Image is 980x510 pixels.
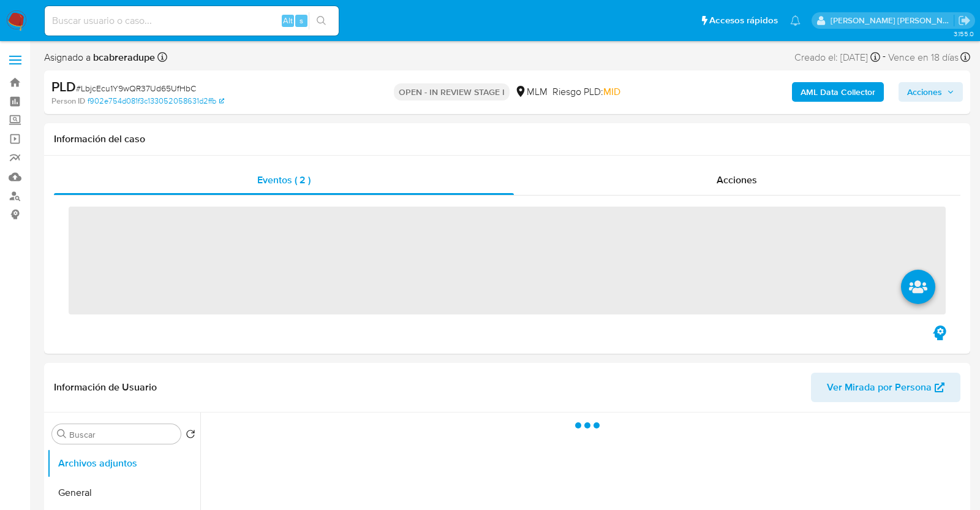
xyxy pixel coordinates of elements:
div: Creado el: [DATE] [794,49,880,66]
button: General [47,478,200,508]
div: MLM [514,85,548,99]
button: Archivos adjuntos [47,449,200,478]
span: Acciones [717,173,757,187]
h1: Información de Usuario [54,381,157,394]
span: s [300,15,303,26]
b: PLD [51,77,76,96]
b: AML Data Collector [801,82,875,102]
span: Riesgo PLD: [552,85,620,99]
button: Acciones [899,82,963,102]
span: Acciones [907,82,942,102]
h1: Información del caso [54,133,960,145]
a: Salir [958,14,971,27]
span: ‌ [69,207,946,314]
b: Person ID [51,96,85,107]
a: f902e754d081f3c133052058631d2ffb [88,96,224,107]
span: - [883,49,886,66]
span: Eventos ( 2 ) [257,173,311,187]
span: MID [603,85,620,99]
span: # LbjcEcu1Y9wQR37Ud65UfHbC [76,82,196,94]
p: baltazar.cabreradupeyron@mercadolibre.com.mx [831,15,954,26]
button: Buscar [57,429,67,439]
input: Buscar usuario o caso... [45,13,339,29]
span: Accesos rápidos [709,14,778,27]
span: Asignado a [44,51,155,64]
button: search-icon [309,12,334,29]
span: Ver Mirada por Persona [827,373,932,402]
span: Alt [283,15,293,26]
span: Vence en 18 días [888,51,959,64]
p: OPEN - IN REVIEW STAGE I [394,83,510,101]
button: AML Data Collector [792,82,884,102]
b: bcabreradupe [91,50,155,64]
a: Notificaciones [790,15,801,26]
input: Buscar [69,429,176,440]
button: Ver Mirada por Persona [811,373,960,402]
button: Volver al orden por defecto [186,429,195,443]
